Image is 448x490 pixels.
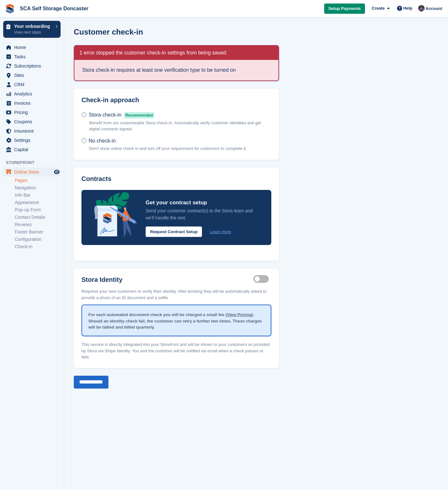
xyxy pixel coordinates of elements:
[328,5,361,12] span: Setup Payments
[81,175,271,183] h3: Contracts
[89,120,271,132] p: Benefit from our customisable Stora check-in. Automatically verify customer identities and get di...
[146,226,202,237] button: Request Contract Setup
[15,214,61,220] a: Contact Details
[3,117,61,126] a: menu
[14,61,53,70] span: Subscriptions
[3,167,61,176] a: menu
[89,112,121,118] span: Stora check-in
[14,117,53,126] span: Coupons
[94,192,138,236] img: integrated-contracts-announcement-icon-4bcc16208f3049d2eff6d38435ce2bd7c70663ee5dfbe56b0d99acac82...
[15,222,61,228] a: Reviews
[15,200,61,206] a: Appearance
[3,108,61,117] a: menu
[80,50,227,56] h2: 1 error stopped the customer check-in settings from being saved:
[15,244,61,250] a: Check-in
[426,5,442,12] span: Account
[81,138,87,143] input: No check-in Don't show online check in and turn off your requirement for customers to complete it.
[15,207,61,213] a: Pop-up Form
[210,229,231,235] a: Learn more
[81,338,271,360] p: This service is directly integrated into your Storefront and will be shown to your customers as p...
[146,198,258,207] p: Get your contract setup
[82,66,271,74] li: Stora check-in requires at least one verification type to be turned on
[3,21,61,38] a: Your onboarding View next steps
[15,177,61,184] a: Pages
[15,229,61,235] a: Footer Banner
[3,127,61,135] a: menu
[53,168,61,176] a: Preview store
[15,236,61,242] a: Configuration
[14,52,53,61] span: Tasks
[3,145,61,154] a: menu
[14,71,53,80] span: Sites
[403,5,412,12] span: Help
[14,24,52,29] p: Your onboarding
[324,4,365,14] a: Setup Payments
[81,276,253,283] label: Stora Identity
[3,43,61,52] a: menu
[3,99,61,108] a: menu
[74,28,143,36] h1: Customer check-in
[372,5,385,12] span: Create
[5,4,15,13] img: stora-icon-8386f47178a22dfd0bd8f6a31ec36ba5ce8667c1dd55bd0f319d3a0aa187defe.svg
[3,89,61,98] a: menu
[89,138,115,143] span: No check-in
[89,145,247,152] p: Don't show online check in and turn off your requirement for customers to complete it.
[146,207,258,221] p: Send your customer contract(s) to the Stora team and we'll handle the rest.
[17,3,91,14] a: SCA Self Storage Doncaster
[82,306,271,336] div: For each automated document check you will be charged a small fee ( ). Should an identity check f...
[3,61,61,70] a: menu
[81,96,271,104] h2: Check-in approach
[3,80,61,89] a: menu
[14,127,53,135] span: Insurance
[14,43,53,52] span: Home
[15,185,61,191] a: Navigation
[14,99,53,108] span: Invoices
[3,71,61,80] a: menu
[81,112,87,117] input: Stora check-inRecommended Benefit from our customisable Stora check-in. Automatically verify cust...
[14,108,53,117] span: Pricing
[14,89,53,98] span: Analytics
[124,112,154,118] span: Recommended
[418,5,425,12] img: Ross Chapman
[227,312,252,317] a: View Pricing
[253,279,271,280] label: Identity proof enabled
[15,192,61,198] a: Info Bar
[14,167,53,176] span: Online Store
[6,159,64,166] span: Storefront
[14,136,53,145] span: Settings
[81,284,271,301] p: Requires your new customers to verify their identity. After booking they will be automatically as...
[3,136,61,145] a: menu
[14,29,52,35] p: View next steps
[3,52,61,61] a: menu
[14,80,53,89] span: CRM
[14,145,53,154] span: Capital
